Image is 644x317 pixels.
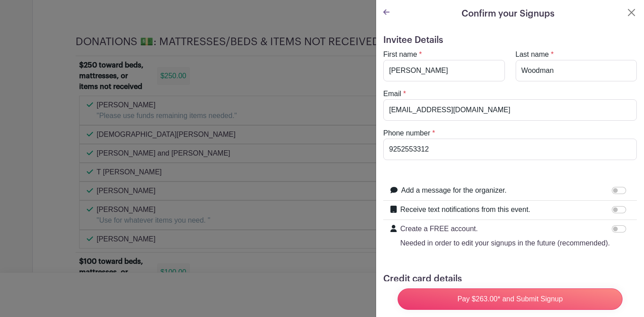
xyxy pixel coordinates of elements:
label: Phone number [383,128,430,139]
p: Needed in order to edit your signups in the future (recommended). [400,238,610,249]
label: Add a message for the organizer. [401,185,507,196]
label: Email [383,89,401,99]
button: Close [626,7,637,18]
label: Last name [516,49,549,60]
h5: Confirm your Signups [462,7,555,21]
input: Pay $263.00* and Submit Signup [398,288,623,310]
p: Create a FREE account. [400,224,610,234]
label: First name [383,49,417,60]
h5: Credit card details [383,274,637,284]
label: Receive text notifications from this event. [400,204,530,215]
h5: Invitee Details [383,35,637,46]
